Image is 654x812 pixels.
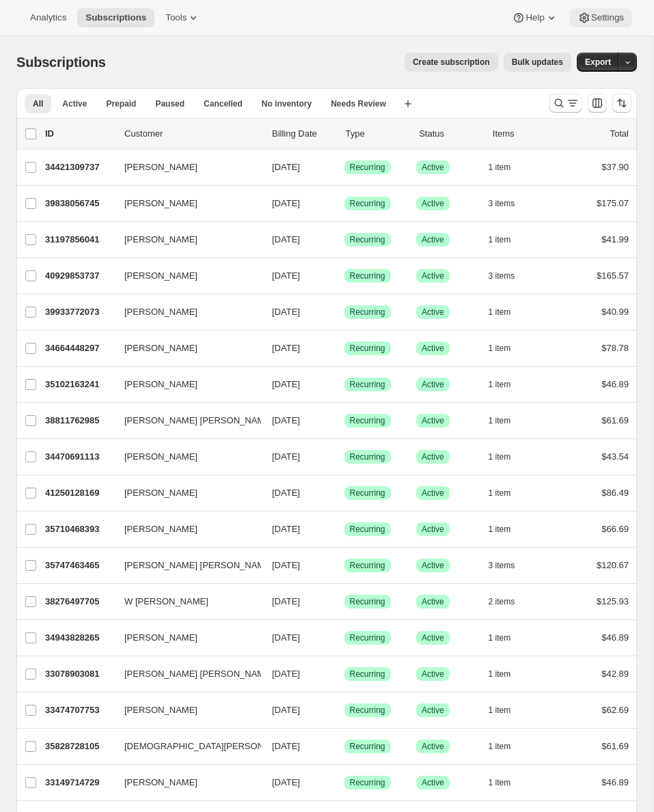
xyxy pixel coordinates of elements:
span: $62.69 [601,705,629,715]
p: 34943828265 [45,631,113,645]
span: [DATE] [272,741,300,751]
span: Active [422,524,444,535]
div: 41250128169[PERSON_NAME][DATE]SuccessRecurringSuccessActive1 item$86.49 [45,484,629,503]
span: Recurring [350,270,385,281]
span: Active [422,270,444,281]
button: Bulk updates [504,53,571,72]
span: 3 items [489,198,515,209]
button: Search and filter results [549,94,582,113]
span: Prepaid [106,98,136,109]
span: Recurring [350,343,385,354]
p: ID [45,127,113,141]
div: Type [346,127,409,141]
span: Paused [155,98,185,109]
button: [PERSON_NAME] [PERSON_NAME] [116,555,253,576]
button: [DEMOGRAPHIC_DATA][PERSON_NAME] [116,736,253,757]
span: [PERSON_NAME] [PERSON_NAME] [124,414,273,428]
button: Create subscription [405,53,498,72]
button: Subscriptions [77,8,154,27]
button: 1 item [489,737,526,756]
p: 39838056745 [45,197,113,210]
span: Recurring [350,705,385,716]
span: Active [422,596,444,607]
div: 38276497705W [PERSON_NAME][DATE]SuccessRecurringSuccessActive2 items$125.93 [45,592,629,611]
button: [PERSON_NAME] [116,374,253,395]
button: [PERSON_NAME] [PERSON_NAME] [116,410,253,432]
span: Recurring [350,415,385,426]
span: No inventory [262,98,312,109]
div: 38811762985[PERSON_NAME] [PERSON_NAME][DATE]SuccessRecurringSuccessActive1 item$61.69 [45,411,629,430]
p: 35710468393 [45,522,113,536]
span: All [33,98,43,109]
span: [PERSON_NAME] [124,341,197,355]
span: Recurring [350,162,385,173]
button: Sort the results [612,94,631,113]
button: Tools [157,8,208,27]
span: Active [422,379,444,390]
button: Customize table column order and visibility [588,94,607,113]
span: Active [422,343,444,354]
span: [DATE] [272,669,300,679]
span: Active [422,741,444,752]
button: Settings [569,8,632,27]
span: [DATE] [272,524,300,534]
span: [DATE] [272,705,300,715]
span: $37.90 [601,162,629,172]
p: 34664448297 [45,341,113,355]
button: [PERSON_NAME] [116,446,253,468]
span: Active [422,669,444,680]
span: Analytics [30,12,66,23]
p: 39933772073 [45,305,113,319]
p: Billing Date [272,127,335,141]
span: 1 item [489,343,511,354]
p: 41250128169 [45,486,113,500]
span: Active [422,162,444,173]
div: 39933772073[PERSON_NAME][DATE]SuccessRecurringSuccessActive1 item$40.99 [45,303,629,322]
span: [PERSON_NAME] [124,378,197,391]
button: 1 item [489,520,526,539]
span: 1 item [489,162,511,173]
span: [DATE] [272,415,300,425]
button: [PERSON_NAME] [116,699,253,721]
span: $66.69 [601,524,629,534]
button: [PERSON_NAME] [116,156,253,178]
span: 1 item [489,705,511,716]
span: [PERSON_NAME] [PERSON_NAME] [124,559,273,572]
span: Recurring [350,307,385,318]
span: Active [422,777,444,788]
span: Subscriptions [85,12,146,23]
p: 38811762985 [45,414,113,428]
span: [DATE] [272,379,300,389]
button: W [PERSON_NAME] [116,591,253,613]
span: $43.54 [601,451,629,462]
button: [PERSON_NAME] [116,193,253,214]
div: 35747463465[PERSON_NAME] [PERSON_NAME][DATE]SuccessRecurringSuccessActive3 items$120.67 [45,556,629,575]
span: Recurring [350,379,385,390]
span: Subscriptions [16,55,106,70]
span: Settings [591,12,624,23]
span: [DATE] [272,632,300,643]
p: 34470691113 [45,450,113,464]
span: Cancelled [204,98,243,109]
button: Help [504,8,566,27]
span: 1 item [489,524,511,535]
p: 40929853737 [45,269,113,283]
span: [DATE] [272,560,300,570]
span: [DATE] [272,343,300,353]
button: 1 item [489,375,526,394]
span: Bulk updates [512,57,563,68]
span: $125.93 [597,596,629,606]
span: 1 item [489,379,511,390]
span: [DATE] [272,596,300,606]
button: 3 items [489,266,530,285]
span: 1 item [489,307,511,318]
button: [PERSON_NAME] [116,627,253,649]
span: [PERSON_NAME] [124,776,197,789]
span: Tools [165,12,187,23]
p: Total [610,127,629,141]
button: 1 item [489,773,526,792]
button: 3 items [489,556,530,575]
p: Customer [124,127,261,141]
button: 1 item [489,701,526,720]
span: $120.67 [597,560,629,570]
